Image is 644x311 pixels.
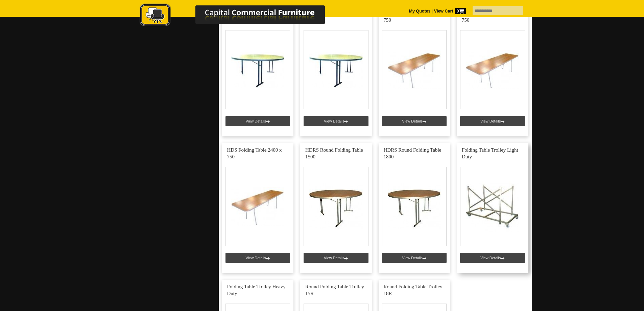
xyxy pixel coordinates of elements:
[121,3,358,30] a: Capital Commercial Furniture Logo
[121,3,358,28] img: Capital Commercial Furniture Logo
[433,9,466,14] a: View Cart0
[434,9,466,14] strong: View Cart
[455,8,466,14] span: 0
[409,9,431,14] a: My Quotes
